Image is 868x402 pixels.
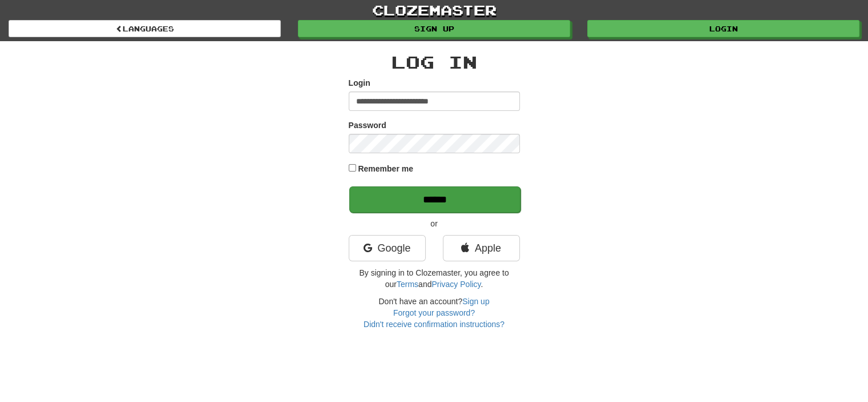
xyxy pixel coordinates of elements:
[587,20,859,37] a: Login
[349,53,520,71] h2: Log In
[462,297,489,306] a: Sign up
[349,120,386,131] label: Password
[393,308,475,317] a: Forgot your password?
[349,267,520,290] p: By signing in to Clozemaster, you agree to our and .
[298,20,570,37] a: Sign up
[349,296,520,330] div: Don't have an account?
[443,235,520,261] a: Apple
[397,280,418,289] a: Terms
[349,218,520,229] p: or
[9,20,281,37] a: Languages
[349,235,426,261] a: Google
[364,320,504,329] a: Didn't receive confirmation instructions?
[358,163,413,174] label: Remember me
[431,280,481,289] a: Privacy Policy
[349,77,370,89] label: Login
